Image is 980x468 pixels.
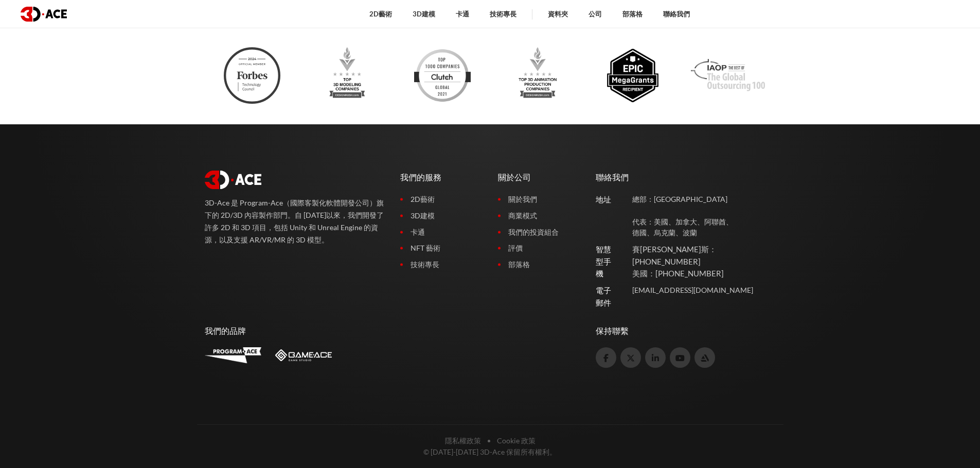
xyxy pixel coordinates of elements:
img: 程式王牌 [205,347,261,363]
a: 商業模式 [498,210,580,221]
a: 關於我們 [498,194,580,205]
font: 智慧型手機 [596,245,611,278]
font: 我們的投資組合 [508,228,559,236]
font: 聯絡我們 [596,171,629,183]
img: 標誌白色 [205,171,261,189]
font: 我們的服務 [400,171,441,183]
img: 2023 年 Designrush 大獎最佳 3D 建模公司 [319,47,376,104]
img: Clutch 頂級開發人員 [414,47,471,104]
font: 評價 [508,244,523,252]
font: [EMAIL_ADDRESS][DOMAIN_NAME] [632,286,753,294]
font: 部落格 [508,260,530,269]
font: 商業模式 [508,211,537,220]
font: 德國、烏克蘭、波蘭 [632,228,697,237]
font: 2D藝術 [411,195,435,203]
font: 3D-Ace 是 Program-Ace（國際客製化軟體開發公司）旗下的 2D/3D 內容製作部門。自 [DATE]以來，我們開發了許多 2D 和 3D 項目，包括 Unity 和 Unreal... [205,198,384,244]
a: 隱私權政策 [445,436,481,445]
a: 2D藝術 [400,194,483,205]
font: 美國：[PHONE_NUMBER] [632,269,724,278]
img: FTC徽章3D ACE 2024 [224,47,280,104]
font: 代表：美國、加拿大、阿聯酋、 [632,217,733,226]
font: 保持聯繫 [596,324,629,336]
img: Epic 巨額補助金得主 [604,47,661,104]
a: [EMAIL_ADDRESS][DOMAIN_NAME] [632,285,776,296]
a: NFT 藝術 [400,242,483,254]
a: 技術專長 [400,259,483,270]
font: 電子郵件 [596,286,611,307]
a: Cookie 政策 [497,436,536,445]
font: 2D藝術 [369,10,392,18]
a: 總部：[GEOGRAPHIC_DATA] 代表：美國、加拿大、阿聯酋、德國、烏克蘭、波蘭 [632,194,776,238]
font: 關於我們 [508,195,537,203]
font: 卡通 [456,10,469,18]
font: © [DATE]-[DATE] 3D-Ace 保留所有權利。 [423,447,557,456]
font: 3D建模 [413,10,435,18]
font: 3D建模 [411,211,435,220]
font: NFT 藝術 [411,244,440,252]
font: 技術專長 [490,10,516,18]
font: 我們的品牌 [205,324,246,336]
img: Iaop獎 [691,47,765,104]
a: 3D建模 [400,210,483,221]
font: 資料夾 [548,10,568,18]
font: 卡通 [411,228,425,236]
font: 總部：[GEOGRAPHIC_DATA] [632,195,727,203]
a: 我們的投資組合 [498,227,580,238]
font: 公司 [589,10,602,18]
a: 評價 [498,242,580,254]
font: 賽[PERSON_NAME]斯：[PHONE_NUMBER] [632,245,717,266]
a: 部落格 [498,259,580,270]
font: 部落格 [622,10,643,18]
a: 卡通 [400,227,483,238]
font: 關於公司 [498,171,531,183]
img: 2023年頂尖3D動畫製作公司designrush [509,47,566,104]
img: 遊戲王牌 [275,349,332,361]
img: 徽標深色 [21,7,67,22]
font: 聯絡我們 [663,10,690,18]
font: 技術專長 [411,260,439,269]
font: 地址 [596,195,611,204]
